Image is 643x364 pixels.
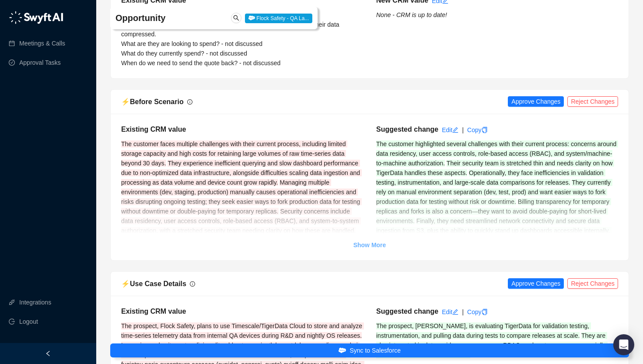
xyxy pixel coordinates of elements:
span: Logout [19,313,38,330]
span: They experience inefficient querying and slow dashboard performance due to non-optimized data inf... [121,160,362,186]
span: search [233,15,239,21]
span: ⚡️ Use Case Details [121,280,186,287]
span: Approve Changes [511,97,560,106]
span: Approve Changes [511,279,560,288]
a: Meetings & Calls [19,35,65,52]
button: Sync to Salesforce [110,343,629,357]
span: Reject Changes [571,279,615,288]
span: Operationally, they face inefficiencies in validation testing, instrumentation, and large-scale d... [376,169,605,186]
strong: Show More [353,241,386,248]
span: copy [482,127,488,133]
div: Open Intercom Messenger [613,334,634,355]
h5: Existing CRM value [121,306,363,317]
span: The prospect, [PERSON_NAME], is evaluating TigerData for validation testing, instrumentation, and... [376,322,591,339]
span: The customer highlighted several challenges with their current process: concerns around data resi... [376,140,618,167]
span: Does the customer want replicas? - not discussed Do they want their data to compressed or uncompr... [121,11,341,66]
span: ⚡️ Before Scenario [121,98,184,105]
span: Their security team is stretched thin and needs clarity on how TigerData handles these aspects. [376,160,614,176]
span: Reject Changes [571,97,615,106]
button: Reject Changes [567,278,618,289]
a: Flock Safety - QA La... [245,14,312,21]
span: Flock Safety - QA La... [245,14,312,23]
span: They are also interested in data residency, user access, RBAC, and system access, especially mach... [376,332,608,358]
h5: Existing CRM value [121,124,363,135]
h5: Suggested change [376,124,438,135]
span: Sync to Salesforce [349,346,401,355]
span: info-circle [187,99,192,105]
button: Reject Changes [567,96,618,107]
button: Approve Changes [508,96,564,107]
a: Approval Tasks [19,54,61,71]
button: Approve Changes [508,278,564,289]
span: copy [482,309,488,315]
span: left [45,350,51,357]
span: The customer faces multiple challenges with their current process, including limited storage capa... [121,140,347,167]
span: logout [9,318,15,325]
span: The prospect, Flock Safety, plans to use Timescale/TigerData Cloud to store and analyze time-seri... [121,322,364,339]
span: edit [452,127,458,133]
a: Integrations [19,294,51,311]
h5: Suggested change [376,306,438,317]
a: Copy [467,308,488,315]
div: | [462,125,464,135]
span: info-circle [190,281,195,287]
img: logo-05li4sbe.png [9,11,63,24]
h4: Opportunity [115,12,228,24]
a: Copy [467,126,488,133]
span: edit [452,309,458,315]
a: Edit [442,126,458,133]
a: Edit [442,308,458,315]
div: | [462,307,464,317]
i: None - CRM is up to date! [376,11,447,18]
